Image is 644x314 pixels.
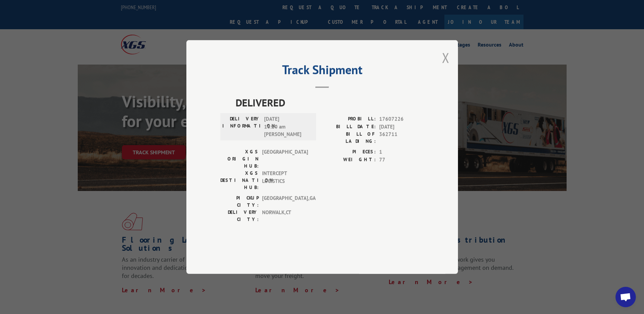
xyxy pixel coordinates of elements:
span: [DATE] [379,123,424,131]
label: PROBILL: [322,115,376,123]
span: NORWALK , CT [262,209,308,223]
h2: Track Shipment [220,65,424,78]
span: 1 [379,148,424,156]
span: [GEOGRAPHIC_DATA] , GA [262,194,308,209]
span: DELIVERED [236,95,424,110]
label: DELIVERY CITY: [220,209,259,223]
div: Open chat [615,287,636,307]
span: 17607226 [379,115,424,123]
label: WEIGHT: [322,156,376,164]
span: [DATE] 10:20 am [PERSON_NAME] [264,115,310,138]
label: PIECES: [322,148,376,156]
span: 362711 [379,130,424,145]
label: DELIVERY INFORMATION: [222,115,261,138]
label: BILL OF LADING: [322,130,376,145]
label: XGS DESTINATION HUB: [220,170,259,191]
button: Close modal [442,49,449,67]
span: [GEOGRAPHIC_DATA] [262,148,308,170]
span: 77 [379,156,424,164]
span: INTERCEPT LOGISTICS [262,170,308,191]
label: PICKUP CITY: [220,194,259,209]
label: BILL DATE: [322,123,376,131]
label: XGS ORIGIN HUB: [220,148,259,170]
